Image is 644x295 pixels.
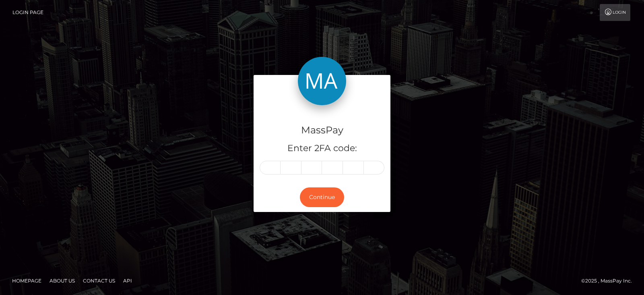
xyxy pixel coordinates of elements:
[300,187,344,207] button: Continue
[581,276,638,285] div: © 2025 , MassPay Inc.
[298,57,346,105] img: MassPay
[260,123,384,137] h4: MassPay
[260,142,384,155] h5: Enter 2FA code:
[120,274,135,287] a: API
[9,274,45,287] a: Homepage
[80,274,118,287] a: Contact Us
[46,274,78,287] a: About Us
[12,4,43,21] a: Login Page
[600,4,630,21] a: Login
